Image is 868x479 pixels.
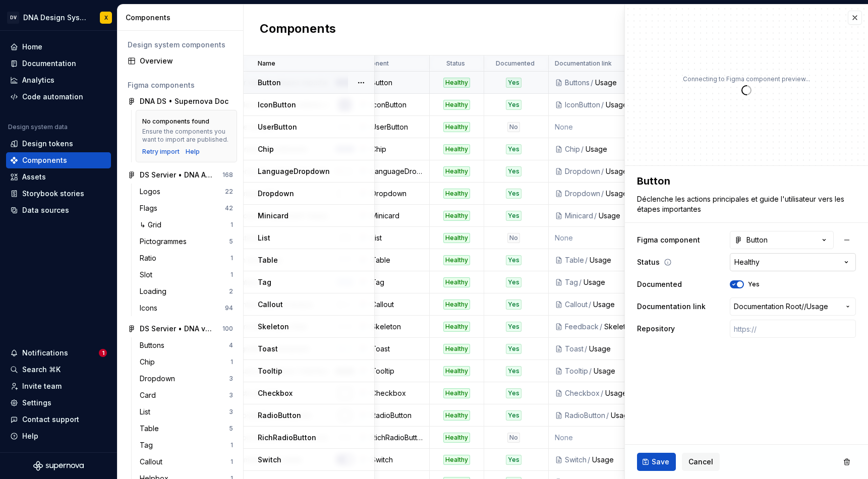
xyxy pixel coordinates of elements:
div: Help [22,431,38,441]
a: DNA DS • Supernova Doc [124,93,237,109]
div: / [593,211,599,221]
div: 94 [225,304,233,312]
div: Usage [611,410,643,421]
div: / [588,300,593,310]
div: 2 [229,287,233,295]
div: Usage [606,100,643,110]
div: / [600,189,606,199]
button: Button [730,231,834,249]
div: 1 [230,271,233,279]
div: 100 [222,325,233,333]
div: DNA Design System [23,13,88,23]
div: Card [140,390,160,400]
div: Yes [506,277,522,287]
div: Toast [371,344,423,354]
div: 22 [225,188,233,196]
div: 3 [229,391,233,399]
a: Overview [124,53,237,69]
div: Yes [506,78,522,88]
div: No components found [142,117,209,126]
div: Healthy [443,100,470,110]
div: DS Servier • DNA v2.0.0 [140,324,215,334]
div: RadioButton [565,410,605,421]
div: Icons [140,303,161,313]
div: DNA DS • Supernova Doc [140,96,228,106]
div: / [584,255,590,265]
div: Toast [565,344,584,354]
div: Healthy [443,388,470,398]
a: Loading2 [136,283,237,300]
div: Usage [595,78,643,88]
div: Design system data [8,123,68,131]
p: Skeleton [258,322,289,332]
div: Healthy [443,277,470,287]
span: Usage [806,302,828,312]
div: Switch [565,455,587,465]
div: Skeleton [604,322,643,332]
div: Yes [506,255,522,265]
p: RadioButton [258,410,301,421]
div: Flags [140,203,161,213]
div: Button [734,235,768,245]
p: IconButton [258,100,296,110]
p: Documented [496,59,535,68]
div: Healthy [443,366,470,376]
label: Figma component [637,235,700,245]
div: Retry import [142,148,180,156]
a: Components [6,152,111,168]
div: / [587,455,592,465]
label: Status [637,257,660,267]
p: Minicard [258,211,288,221]
div: Invite team [22,381,62,391]
label: Documented [637,279,682,289]
div: Feedback [565,322,599,332]
p: RichRadioButton [258,433,316,443]
div: 3 [229,408,233,416]
div: Yes [506,100,522,110]
textarea: Déclenche les actions principales et guide l'utilisateur vers les étapes importantes [635,192,854,216]
a: Analytics [6,72,111,88]
div: Components [126,13,239,23]
a: Pictogrammes5 [136,233,237,250]
label: Yes [748,280,760,288]
div: Dropdown [371,189,423,199]
p: Status [446,59,465,68]
p: LanguageDropdown [258,166,330,176]
input: https:// [730,320,856,338]
p: Dropdown [258,189,294,199]
div: Yes [506,166,522,176]
p: Checkbox [258,388,293,398]
div: Yes [506,211,522,221]
div: Usage [606,166,643,176]
div: Healthy [443,78,470,88]
div: Table [371,255,423,265]
div: Yes [506,455,522,465]
a: Data sources [6,202,111,218]
div: Dropdown [140,374,179,384]
div: DS Servier • DNA Assets [140,170,215,180]
label: Repository [637,324,675,334]
button: Notifications1 [6,345,111,361]
div: / [599,322,604,332]
div: Healthy [443,255,470,265]
button: Search ⌘K [6,362,111,378]
div: Code automation [22,92,83,102]
td: None [549,427,650,449]
div: IconButton [371,100,423,110]
div: Yes [506,300,522,310]
a: ↳ Grid1 [136,217,237,233]
div: Usage [593,300,643,310]
span: Documentation Root / [734,302,804,312]
div: IconButton [565,100,600,110]
div: 5 [229,237,233,246]
p: UserButton [258,122,297,132]
div: Pictogrammes [140,236,191,247]
div: 5 [229,425,233,433]
div: Assets [22,172,46,182]
p: List [258,233,270,243]
div: Contact support [22,414,79,425]
div: Healthy [443,166,470,176]
div: Usage [605,388,643,398]
td: None [549,227,650,249]
div: Healthy [443,122,470,132]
